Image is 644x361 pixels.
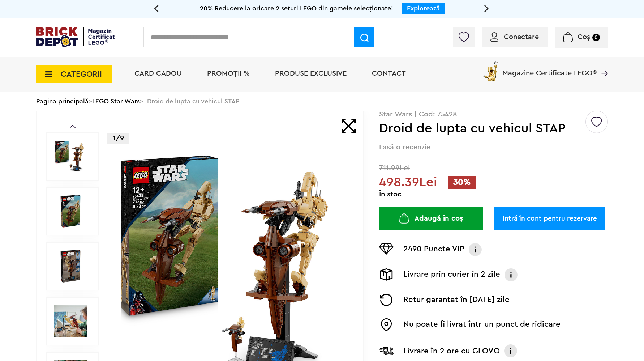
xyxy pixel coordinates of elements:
button: Adaugă în coș [379,207,483,230]
a: Explorează [407,5,440,12]
img: Droid de lupta cu vehicul STAP [54,140,87,173]
p: Retur garantat în [DATE] zile [403,294,510,306]
span: 30% [448,176,476,189]
img: Info livrare prin curier [504,268,518,281]
a: Intră în cont pentru rezervare [494,207,605,230]
img: Livrare Glovo [379,346,394,355]
p: 2490 Puncte VIP [403,243,464,256]
img: Returnare [379,294,394,306]
img: Info VIP [468,243,482,256]
div: > > Droid de lupta cu vehicul STAP [36,92,608,111]
span: Lasă o recenzie [379,142,430,152]
img: Droid de lupta cu vehicul STAP [54,195,87,228]
h1: Droid de lupta cu vehicul STAP [379,122,584,135]
a: Conectare [490,33,539,41]
span: 498.39Lei [379,176,437,189]
span: 20% Reducere la oricare 2 seturi LEGO din gamele selecționate! [200,5,393,12]
p: Star Wars | Cod: 75428 [379,111,608,118]
img: Droid de lupta cu vehicul STAP LEGO 75428 [54,250,87,283]
span: Conectare [504,33,539,41]
small: 0 [592,34,600,41]
img: Easybox [379,318,394,331]
span: Coș [578,33,590,41]
a: Card Cadou [134,70,182,77]
span: 711.99Lei [379,164,608,172]
p: Livrare în 2 ore cu GLOVO [403,345,500,357]
a: Produse exclusive [275,70,347,77]
span: Magazine Certificate LEGO® [502,60,597,77]
span: CATEGORII [61,70,102,78]
a: Magazine Certificate LEGO® [597,60,608,67]
a: PROMOȚII % [207,70,250,77]
p: Nu poate fi livrat într-un punct de ridicare [403,318,561,331]
img: Seturi Lego Droid de lupta cu vehicul STAP [54,305,87,337]
a: LEGO Star Wars [92,98,140,105]
img: Livrare [379,268,394,281]
a: Contact [372,70,406,77]
img: Info livrare cu GLOVO [503,344,518,358]
p: 1/9 [107,133,129,144]
img: Puncte VIP [379,243,394,255]
div: În stoc [379,191,608,198]
p: Livrare prin curier în 2 zile [403,268,500,281]
a: Prev [70,125,76,128]
a: Pagina principală [36,98,89,105]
